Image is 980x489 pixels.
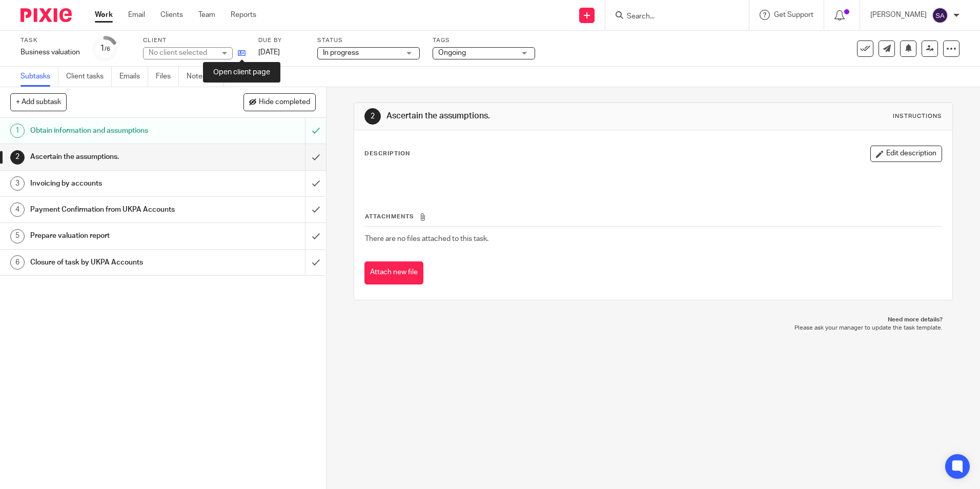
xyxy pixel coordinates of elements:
div: 2 [10,150,25,165]
label: Client [143,36,246,45]
span: [DATE] [258,49,280,56]
h1: Closure of task by UKPA Accounts [30,255,207,270]
div: 6 [10,255,25,270]
h1: Ascertain the assumptions. [30,149,207,165]
p: [PERSON_NAME] [870,10,927,20]
a: Team [198,10,215,20]
a: Emails [119,67,148,87]
a: Subtasks [21,67,58,87]
span: In progress [323,49,359,56]
h1: Prepare valuation report [30,228,207,243]
span: Get Support [774,11,813,18]
h1: Payment Confirmation from UKPA Accounts [30,202,207,217]
div: 4 [10,202,25,217]
label: Due by [258,36,304,45]
div: 3 [10,176,25,191]
button: Attach new file [364,261,423,284]
p: Please ask your manager to update the task template. [364,324,942,332]
div: No client selected [149,48,215,58]
a: Files [156,67,179,87]
div: Instructions [893,112,942,120]
label: Status [317,36,420,45]
a: Reports [231,10,256,20]
p: Need more details? [364,316,942,324]
a: Email [128,10,145,20]
span: Ongoing [438,49,466,56]
h1: Invoicing by accounts [30,176,207,191]
a: Work [95,10,113,20]
a: Notes (0) [187,67,224,87]
div: 2 [364,108,381,125]
button: Hide completed [243,93,316,111]
img: svg%3E [932,7,948,24]
div: 1 [10,124,25,138]
h1: Obtain information and assumptions [30,123,207,138]
small: /6 [105,46,110,52]
a: Clients [160,10,183,20]
span: There are no files attached to this task. [365,235,488,242]
button: + Add subtask [10,93,67,111]
span: Attachments [365,214,414,219]
img: Pixie [21,8,72,22]
div: Business valuation [21,47,80,57]
div: 5 [10,229,25,243]
a: Audit logs [232,67,271,87]
span: Hide completed [259,98,310,107]
label: Task [21,36,80,45]
label: Tags [433,36,535,45]
a: Client tasks [66,67,112,87]
p: Description [364,150,410,158]
h1: Ascertain the assumptions. [386,111,675,121]
div: 1 [100,43,110,54]
button: Edit description [870,146,942,162]
input: Search [626,12,718,22]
